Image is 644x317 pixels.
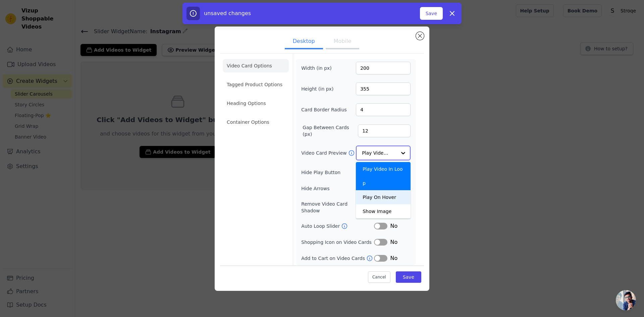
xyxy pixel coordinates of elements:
[301,106,347,113] label: Card Border Radius
[390,222,397,230] span: No
[223,115,289,129] li: Container Options
[356,204,411,218] div: Show Image
[416,32,424,40] button: Close modal
[223,97,289,110] li: Heading Options
[301,255,366,262] label: Add to Cart on Video Cards
[368,271,390,283] button: Cancel
[301,223,341,229] label: Auto Loop Slider
[356,162,411,190] div: Play Video In Loop
[301,201,367,214] label: Remove Video Card Shadow
[301,150,348,156] label: Video Card Preview
[356,190,411,204] div: Play On Hover
[301,86,338,92] label: Height (in px)
[390,254,397,262] span: No
[223,59,289,72] li: Video Card Options
[223,78,289,91] li: Tagged Product Options
[301,169,374,176] label: Hide Play Button
[204,10,251,16] span: unsaved changes
[390,238,397,246] span: No
[301,65,338,71] label: Width (in px)
[396,271,421,283] button: Save
[616,290,636,310] a: Open chat
[285,35,323,49] button: Desktop
[420,7,443,20] button: Save
[326,35,359,49] button: Mobile
[301,185,374,192] label: Hide Arrows
[303,124,358,138] label: Gap Between Cards (px)
[301,239,374,246] label: Shopping Icon on Video Cards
